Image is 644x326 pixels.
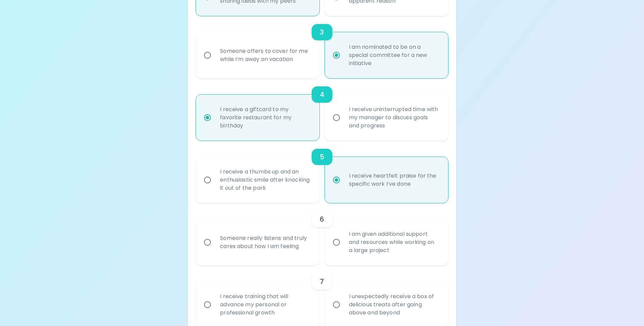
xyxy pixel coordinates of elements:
div: I receive training that will advance my personal or professional growth [215,284,315,325]
div: I receive uninterrupted time with my manager to discuss goals and progress [344,97,444,138]
div: choice-group-check [196,16,448,78]
div: I am nominated to be on a special committee for a new initiative [344,35,444,76]
div: I am given additional support and resources while working on a large project [344,222,444,263]
div: Someone offers to cover for me while I’m away on vacation [215,39,315,72]
h6: 4 [320,89,324,100]
h6: 7 [320,276,324,287]
h6: 5 [320,151,324,162]
div: Someone really listens and truly cares about how I am feeling [215,226,315,259]
div: choice-group-check [196,203,448,265]
h6: 6 [320,214,324,225]
h6: 3 [320,27,324,38]
div: choice-group-check [196,141,448,203]
div: I receive a thumbs up and an enthusiastic smile after knocking it out of the park [215,160,315,200]
div: choice-group-check [196,78,448,141]
div: I unexpectedly receive a box of delicious treats after going above and beyond [344,284,444,325]
div: I receive heartfelt praise for the specific work I’ve done [344,164,444,196]
div: I receive a giftcard to my favorite restaurant for my birthday [215,97,315,138]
